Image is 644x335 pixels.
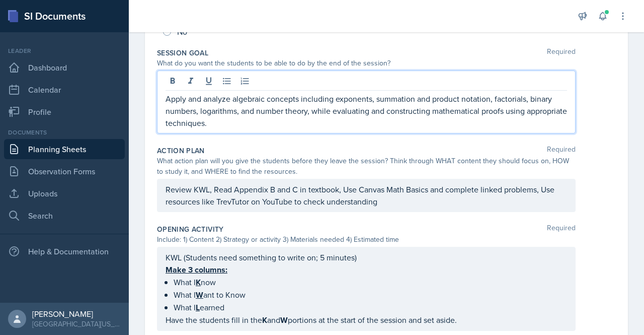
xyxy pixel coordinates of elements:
p: What I ant to Know [174,289,567,301]
a: Observation Forms [4,161,125,181]
a: Profile [4,102,125,122]
a: Planning Sheets [4,139,125,159]
div: Documents [4,128,125,137]
u: Make 3 columns: [166,264,227,276]
div: What action plan will you give the students before they leave the session? Think through WHAT con... [157,156,576,177]
div: Include: 1) Content 2) Strategy or activity 3) Materials needed 4) Estimated time [157,234,576,245]
strong: K [262,314,267,326]
a: Uploads [4,183,125,204]
p: Review KWL, Read Appendix B and C in textbook, Use Canvas Math Basics and complete linked problem... [166,183,567,208]
a: Search [4,206,125,226]
div: [PERSON_NAME] [32,309,121,319]
span: Required [547,146,576,156]
label: Action Plan [157,146,205,156]
u: L [196,302,200,313]
p: KWL (Students need something to write on; 5 minutes) [166,251,567,263]
div: [GEOGRAPHIC_DATA][US_STATE] in [GEOGRAPHIC_DATA] [32,319,121,329]
p: Have the students fill in the and portions at the start of the session and set aside. [166,314,567,326]
div: Help & Documentation [4,241,125,261]
strong: W [280,314,288,326]
div: What do you want the students to be able to do by the end of the session? [157,58,576,69]
u: K [196,277,201,288]
label: Opening Activity [157,224,224,234]
label: Session Goal [157,48,208,58]
u: W [196,289,203,301]
span: Required [547,48,576,58]
p: What I now [174,276,567,289]
p: Apply and analyze algebraic concepts including exponents, summation and product notation, factori... [166,93,567,129]
span: No [177,27,187,37]
p: What I earned [174,301,567,314]
a: Dashboard [4,57,125,78]
a: Calendar [4,80,125,100]
div: Leader [4,46,125,55]
span: Required [547,224,576,234]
